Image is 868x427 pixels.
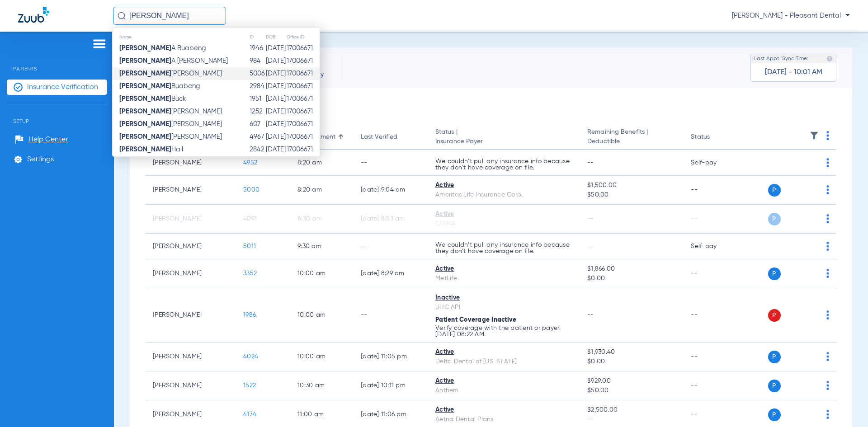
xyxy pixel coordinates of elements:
[684,371,745,400] td: --
[286,131,320,143] td: 17006671
[587,357,676,366] span: $0.00
[580,125,684,150] th: Remaining Benefits |
[435,376,573,386] div: Active
[587,415,676,424] span: --
[146,259,236,288] td: [PERSON_NAME]
[806,269,815,278] img: x.svg
[146,288,236,343] td: [PERSON_NAME]
[684,343,745,371] td: --
[249,143,265,156] td: 2842
[243,160,257,166] span: 4952
[286,55,320,67] td: 17006671
[354,150,428,176] td: --
[249,32,265,42] th: ID
[684,150,745,176] td: Self-pay
[297,132,346,142] div: Appointment
[435,210,573,219] div: Active
[249,131,265,143] td: 4967
[435,317,516,323] span: Patient Coverage Inactive
[435,190,573,200] div: Ameritas Life Insurance Corp.
[146,150,236,176] td: [PERSON_NAME]
[435,219,573,229] div: CIGNA
[826,381,829,390] img: group-dot-blue.svg
[119,121,222,127] span: [PERSON_NAME]
[265,131,286,143] td: [DATE]
[249,118,265,131] td: 607
[290,288,354,343] td: 10:00 AM
[243,353,258,360] span: 4024
[265,93,286,105] td: [DATE]
[119,83,200,89] span: Buabeng
[684,125,745,150] th: Status
[768,184,781,197] span: P
[286,93,320,105] td: 17006671
[587,347,676,357] span: $1,930.40
[435,405,573,415] div: Active
[806,158,815,167] img: x.svg
[435,158,573,171] p: We couldn’t pull any insurance info because they don’t have coverage on file.
[354,205,428,234] td: [DATE] 8:53 AM
[684,205,745,234] td: --
[806,242,815,251] img: x.svg
[826,56,833,62] img: last sync help info
[119,108,171,115] strong: [PERSON_NAME]
[265,118,286,131] td: [DATE]
[435,386,573,395] div: Anthem
[587,405,676,415] span: $2,500.00
[810,131,819,140] img: filter.svg
[765,68,822,77] span: [DATE] - 10:01 AM
[265,32,286,42] th: DOB
[243,411,256,418] span: 4174
[265,80,286,93] td: [DATE]
[435,242,573,254] p: We couldn’t pull any insurance info because they don’t have coverage on file.
[806,185,815,194] img: x.svg
[826,158,829,167] img: group-dot-blue.svg
[286,67,320,80] td: 17006671
[587,264,676,274] span: $1,866.00
[290,259,354,288] td: 10:00 AM
[754,54,808,63] span: Last Appt. Sync Time:
[684,288,745,343] td: --
[265,55,286,67] td: [DATE]
[684,259,745,288] td: --
[435,415,573,424] div: Aetna Dental Plans
[768,380,781,392] span: P
[806,310,815,319] img: x.svg
[249,42,265,55] td: 1946
[361,132,421,142] div: Last Verified
[806,410,815,419] img: x.svg
[826,131,829,140] img: group-dot-blue.svg
[290,205,354,234] td: 8:30 AM
[361,132,397,142] div: Last Verified
[28,135,68,144] span: Help Center
[7,104,107,124] span: Setup
[265,42,286,55] td: [DATE]
[823,384,868,427] iframe: Chat Widget
[146,205,236,234] td: [PERSON_NAME]
[119,133,171,140] strong: [PERSON_NAME]
[7,52,107,72] span: Patients
[806,352,815,361] img: x.svg
[290,176,354,205] td: 8:20 AM
[118,12,126,20] img: Search Icon
[286,143,320,156] td: 17006671
[435,303,573,312] div: UHC API
[119,146,183,153] span: Hall
[806,381,815,390] img: x.svg
[587,376,676,386] span: $929.00
[435,347,573,357] div: Active
[243,187,259,193] span: 5000
[587,216,594,222] span: --
[587,190,676,200] span: $50.00
[119,146,171,153] strong: [PERSON_NAME]
[265,67,286,80] td: [DATE]
[265,105,286,118] td: [DATE]
[354,288,428,343] td: --
[113,7,226,25] input: Search for patients
[435,264,573,274] div: Active
[354,234,428,259] td: --
[265,143,286,156] td: [DATE]
[826,352,829,361] img: group-dot-blue.svg
[435,137,573,146] span: Insurance Payer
